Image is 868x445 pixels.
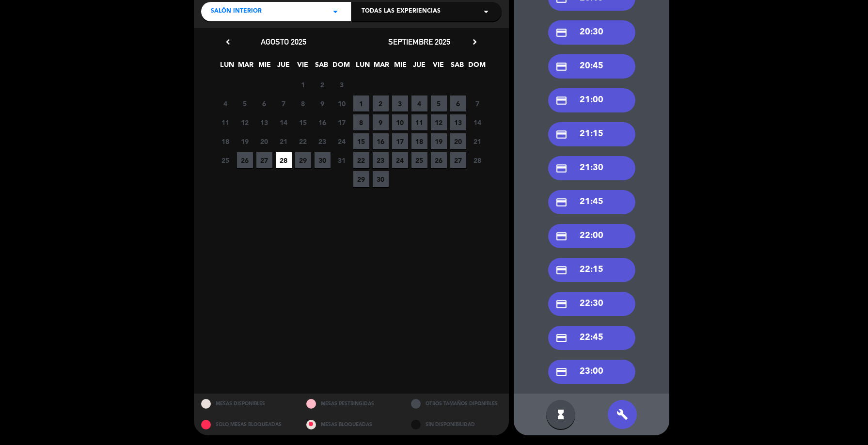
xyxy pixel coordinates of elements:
[218,95,234,111] span: 4
[334,77,350,93] span: 3
[411,152,427,168] span: 25
[555,196,568,208] i: credit_card
[299,414,404,435] div: MESAS BLOQUEADAS
[555,128,568,141] i: credit_card
[299,394,404,414] div: MESAS RESTRINGIDAS
[276,133,292,149] span: 21
[555,298,568,310] i: credit_card
[295,152,311,168] span: 29
[480,6,492,17] i: arrow_drop_down
[194,394,299,414] div: MESAS DISPONIBLES
[237,95,253,111] span: 5
[353,171,369,187] span: 29
[548,292,635,316] div: 22:30
[334,114,350,130] span: 17
[411,95,427,111] span: 4
[276,59,292,75] span: JUE
[468,59,484,75] span: DOM
[470,133,486,149] span: 21
[555,61,568,73] i: credit_card
[334,152,350,168] span: 31
[295,114,311,130] span: 15
[393,59,409,75] span: MIE
[555,409,567,420] i: hourglass_full
[315,114,331,130] span: 16
[392,152,408,168] span: 24
[334,95,350,111] span: 10
[431,152,447,168] span: 26
[315,95,331,111] span: 9
[470,37,480,47] i: chevron_right
[411,114,427,130] span: 11
[431,114,447,130] span: 12
[555,95,568,107] i: credit_card
[555,27,568,39] i: credit_card
[555,332,568,344] i: credit_card
[555,366,568,378] i: credit_card
[194,414,299,435] div: SOLO MESAS BLOQUEADAS
[548,20,635,45] div: 20:30
[548,54,635,79] div: 20:45
[330,6,341,17] i: arrow_drop_down
[362,7,441,16] span: Todas las experiencias
[548,190,635,214] div: 21:45
[256,152,272,168] span: 27
[353,95,369,111] span: 1
[449,59,465,75] span: SAB
[295,95,311,111] span: 8
[548,224,635,248] div: 22:00
[450,114,466,130] span: 13
[237,152,253,168] span: 26
[223,37,233,47] i: chevron_left
[334,133,350,149] span: 24
[373,133,389,149] span: 16
[373,152,389,168] span: 23
[388,37,450,47] span: septiembre 2025
[431,133,447,149] span: 19
[548,122,635,146] div: 21:15
[211,7,262,16] span: Salón Interior
[404,394,509,414] div: OTROS TAMAÑOS DIPONIBLES
[404,414,509,435] div: SIN DISPONIBILIDAD
[470,152,486,168] span: 28
[450,152,466,168] span: 27
[218,114,234,130] span: 11
[353,114,369,130] span: 8
[555,230,568,242] i: credit_card
[548,88,635,112] div: 21:00
[555,162,568,175] i: credit_card
[295,133,311,149] span: 22
[276,114,292,130] span: 14
[470,114,486,130] span: 14
[548,360,635,384] div: 23:00
[450,95,466,111] span: 6
[374,59,390,75] span: MAR
[353,133,369,149] span: 15
[450,133,466,149] span: 20
[315,133,331,149] span: 23
[548,156,635,180] div: 21:30
[256,133,272,149] span: 20
[392,95,408,111] span: 3
[548,258,635,282] div: 22:15
[256,114,272,130] span: 13
[237,133,253,149] span: 19
[257,59,273,75] span: MIE
[373,114,389,130] span: 9
[470,95,486,111] span: 7
[238,59,254,75] span: MAR
[219,59,235,75] span: LUN
[355,59,371,75] span: LUN
[276,95,292,111] span: 7
[373,95,389,111] span: 2
[256,95,272,111] span: 6
[276,152,292,168] span: 28
[218,133,234,149] span: 18
[295,77,311,93] span: 1
[218,152,234,168] span: 25
[431,95,447,111] span: 5
[261,37,306,47] span: agosto 2025
[548,326,635,350] div: 22:45
[411,59,427,75] span: JUE
[616,409,628,420] i: build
